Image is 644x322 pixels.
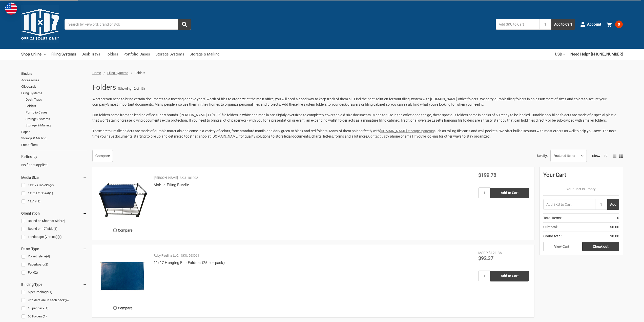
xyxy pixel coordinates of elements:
[26,109,87,116] a: Portfolio Cases
[543,234,562,239] span: Grand total:
[21,305,87,312] a: 10 per pack
[92,112,623,123] p: Our folders come from the leading office supply brands. [PERSON_NAME] 11" x 17" file folders in w...
[98,250,148,301] img: 11x17 Hanging File Folders
[496,19,539,30] input: Add SKU to Cart
[180,175,198,180] p: SKU: 101002
[21,210,87,216] h5: Orientation
[58,235,62,239] span: (1)
[490,271,529,281] input: Add to Cart
[21,77,87,84] a: Accessories
[21,135,87,142] a: Storage & Mailing
[555,49,565,60] a: USD
[21,182,87,189] a: 11x17 (Tabloid)
[21,234,87,240] a: Landscape (Vertical)
[46,254,50,258] span: (4)
[51,49,76,60] a: Filing Systems
[26,103,87,109] a: Folders
[537,152,548,160] label: Sort By:
[45,306,49,310] span: (1)
[118,86,145,91] span: (Showing 12 of 13)
[543,215,562,221] span: Total Items:
[92,128,623,139] p: These premium file holders are made of durable materials and come in a variety of colors, from st...
[21,90,87,97] a: Filing Systems
[21,70,87,77] a: Binders
[21,198,87,205] a: 11x17
[478,172,496,178] span: $199.78
[543,199,595,210] input: Add SKU to Cart
[61,219,65,223] span: (2)
[21,253,87,260] a: Polyethylene
[26,122,87,129] a: Storage & Mailing
[607,18,623,31] a: 0
[380,129,434,133] a: [DOMAIN_NAME] storage systems
[92,150,113,162] a: Compare
[26,116,87,122] a: Storage Systems
[123,49,150,60] a: Portfolio Cases
[21,154,87,167] div: No filters applied
[582,242,619,251] a: Check out
[155,49,184,60] a: Storage Systems
[21,190,87,197] a: 11" x 17" Sheet
[610,234,619,239] span: $0.00
[490,188,529,198] input: Add to Cart
[5,3,17,15] img: duty and tax information for United States
[106,49,118,60] a: Folders
[44,262,48,266] span: (2)
[587,22,601,27] span: Account
[50,183,54,187] span: (2)
[21,5,59,43] img: 11x17.com
[43,314,47,318] span: (1)
[65,298,69,302] span: (4)
[154,260,225,265] a: 11x17 Hanging File Folders (25 per pack)
[580,18,601,31] a: Account
[368,134,385,138] a: Contact us
[154,175,178,180] p: [PERSON_NAME]
[65,19,191,30] input: Search by keyword, brand or SKU
[113,306,117,310] input: Compare
[21,154,87,160] h5: Refine by
[543,171,619,183] div: Your Cart
[190,49,219,60] a: Storage & Mailing
[604,154,607,158] a: 12
[21,261,87,268] a: Paperboard
[21,218,87,224] a: Bound on Shortest Side
[113,229,117,232] input: Compare
[617,215,619,221] span: 0
[181,253,199,258] p: SKU: 563061
[92,81,116,94] h1: Folders
[543,224,557,230] span: Subtotal:
[21,313,87,320] a: 60 Folders
[21,49,46,60] a: Shop Online
[21,297,87,304] a: 9 folders are in each pack
[21,175,87,181] h5: Media Size
[21,129,87,135] a: Paper
[551,19,575,30] button: Add to Cart
[92,71,101,75] a: Home
[36,199,40,203] span: (1)
[607,199,619,210] button: Add
[53,227,57,231] span: (1)
[592,154,600,158] span: Show
[21,225,87,232] a: Bound on 17" side
[48,290,52,294] span: (1)
[98,304,148,312] label: Compare
[154,253,179,258] p: Ruby Paulina LLC.
[489,251,502,255] span: $121.36
[21,269,87,276] a: Poly
[92,97,623,107] p: Whether you need to bring certain documents to a meeting or have years' worth of files to organiz...
[478,250,488,256] div: MSRP
[615,21,623,28] span: 0
[107,71,128,75] a: Filing Systems
[610,224,619,230] span: $0.00
[21,289,87,296] a: 6 per Package
[135,71,145,75] span: Folders
[98,226,148,234] label: Compare
[543,242,580,251] a: View Cart
[570,49,623,60] a: Need Help? [PHONE_NUMBER]
[154,183,189,187] a: Mobile Filing Bundle
[21,246,87,252] h5: Panel Type
[98,173,148,223] img: Mobile Filing Bundle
